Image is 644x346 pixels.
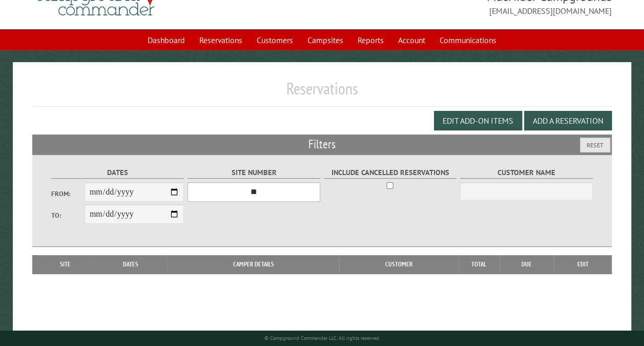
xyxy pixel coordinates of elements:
[433,30,503,50] a: Communications
[580,138,610,152] button: Reset
[51,189,85,199] label: From:
[51,167,184,179] label: Dates
[32,79,612,107] h1: Reservations
[51,210,85,220] label: To:
[339,255,458,274] th: Customer
[193,30,248,50] a: Reservations
[32,134,612,154] h2: Filters
[264,335,380,341] small: © Campground Commander LLC. All rights reserved.
[301,30,349,50] a: Campsites
[37,255,94,274] th: Site
[392,30,431,50] a: Account
[460,167,593,179] label: Customer Name
[351,30,390,50] a: Reports
[188,167,320,179] label: Site Number
[524,111,612,130] button: Add a Reservation
[434,111,522,130] button: Edit Add-on Items
[94,255,168,274] th: Dates
[459,255,500,274] th: Total
[324,167,456,179] label: Include Cancelled Reservations
[500,255,554,274] th: Due
[251,30,299,50] a: Customers
[554,255,612,274] th: Edit
[141,30,191,50] a: Dashboard
[168,255,340,274] th: Camper Details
